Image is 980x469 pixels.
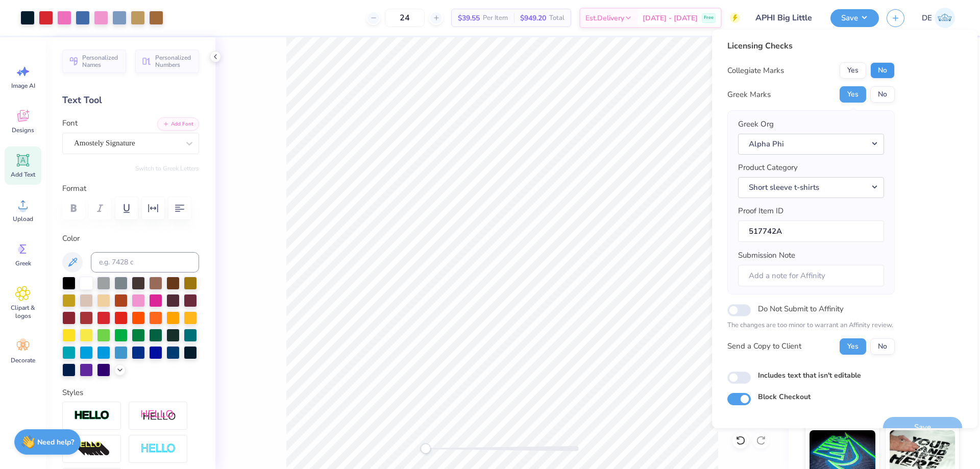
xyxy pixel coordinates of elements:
button: Short sleeve t-shirts [738,177,884,198]
input: e.g. 7428 c [91,252,199,273]
span: Add Text [11,170,35,179]
label: Do Not Submit to Affinity [758,302,844,315]
span: Upload [13,215,33,223]
label: Font [62,117,78,129]
label: Product Category [738,162,798,174]
span: Free [704,14,714,21]
label: Block Checkout [758,391,811,402]
img: Shadow [140,409,176,422]
a: DE [917,8,960,28]
img: Stroke [74,410,110,422]
label: Greek Org [738,118,774,130]
span: $39.55 [458,13,480,23]
button: Personalized Numbers [135,50,199,73]
label: Styles [62,387,83,399]
div: Collegiate Marks [727,65,784,77]
span: [DATE] - [DATE] [643,13,698,23]
div: Send a Copy to Client [727,340,801,352]
button: Personalized Names [62,50,126,73]
button: No [870,86,895,103]
input: Add a note for Affinity [738,265,884,287]
span: Clipart & logos [6,304,40,320]
span: Designs [12,126,34,134]
input: Untitled Design [748,8,823,28]
button: Yes [840,62,866,79]
button: Save [830,9,879,27]
img: 3D Illusion [74,441,110,457]
span: Est. Delivery [585,13,624,23]
button: Yes [840,86,866,103]
div: Greek Marks [727,89,771,101]
button: Yes [840,338,866,355]
span: Decorate [11,356,35,364]
label: Format [62,183,199,194]
button: No [870,338,895,355]
span: Greek [15,259,31,267]
label: Color [62,233,199,244]
button: Add Font [157,117,199,131]
span: $949.20 [520,13,546,23]
span: Image AI [11,82,35,90]
button: Alpha Phi [738,134,884,155]
span: Per Item [483,13,508,23]
p: The changes are too minor to warrant an Affinity review. [727,320,895,331]
img: Negative Space [140,443,176,455]
img: Djian Evardoni [935,8,955,28]
span: Total [549,13,565,23]
label: Proof Item ID [738,205,783,217]
button: Switch to Greek Letters [135,164,199,172]
div: Text Tool [62,93,199,107]
span: DE [922,12,932,24]
div: Licensing Checks [727,40,895,52]
span: Personalized Names [82,54,120,68]
span: Personalized Numbers [155,54,193,68]
button: No [870,62,895,79]
strong: Need help? [37,437,74,447]
input: – – [385,9,425,27]
div: Accessibility label [421,443,431,454]
label: Submission Note [738,250,795,261]
label: Includes text that isn't editable [758,370,861,381]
